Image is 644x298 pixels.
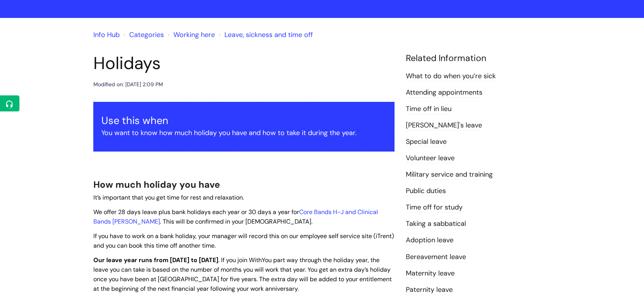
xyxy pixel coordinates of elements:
a: Info Hub [93,30,120,39]
a: Time off for study [406,203,463,213]
span: If you have to work on a bank holiday, your manager will record this on our employee self service... [93,232,394,250]
a: Working here [173,30,215,39]
span: We offer 28 days leave plus bank holidays each year or 30 days a year for . This will be confirme... [93,208,378,226]
div: Modified on: [DATE] 2:09 PM [93,80,163,89]
a: Attending appointments [406,88,482,98]
a: Bereavement leave [406,252,466,262]
a: Adoption leave [406,235,453,245]
li: Working here [166,29,215,41]
a: Time off in lieu [406,104,452,114]
a: Categories [129,30,164,39]
strong: Our leave year runs from [DATE] to [DATE] [93,256,218,264]
li: Solution home [122,29,164,41]
a: Leave, sickness and time off [224,30,313,39]
span: . If you join WithYou part way through the holiday year, the leave you can take is based on the n... [93,256,392,292]
a: Public duties [406,186,446,196]
a: Paternity leave [406,285,453,295]
span: How much holiday you have [93,179,220,190]
a: Special leave [406,137,447,147]
span: It’s important that you get time for rest and relaxation. [93,193,244,201]
a: Taking a sabbatical [406,219,466,229]
a: Maternity leave [406,269,455,279]
h4: Related Information [406,53,551,64]
p: You want to know how much holiday you have and how to take it during the year. [101,127,386,139]
a: What to do when you’re sick [406,71,496,81]
li: Leave, sickness and time off [217,29,313,41]
h3: Use this when [101,114,386,127]
a: [PERSON_NAME]'s leave [406,121,482,130]
a: Volunteer leave [406,153,455,163]
h1: Holidays [93,53,394,74]
a: Military service and training [406,170,493,180]
a: Core Bands H-J and Clinical Bands [PERSON_NAME] [93,208,378,226]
